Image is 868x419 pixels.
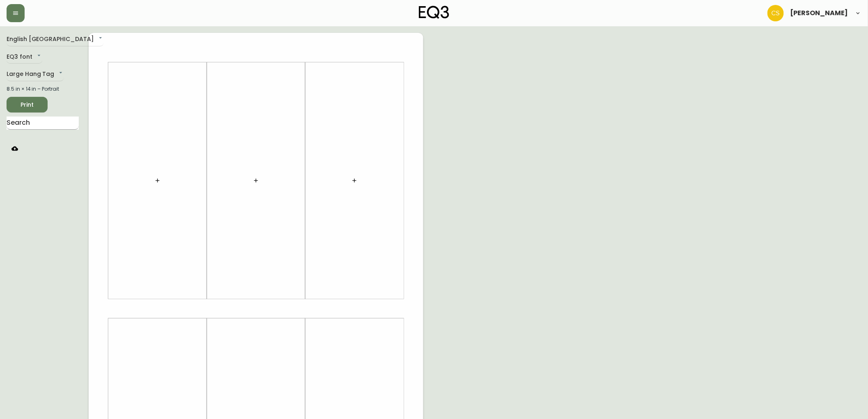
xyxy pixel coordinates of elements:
[7,50,42,64] div: EQ3 font
[790,10,848,16] span: [PERSON_NAME]
[7,117,79,130] input: Search
[7,33,104,46] div: English [GEOGRAPHIC_DATA]
[7,97,48,112] button: Print
[7,85,79,93] div: 8.5 in × 14 in – Portrait
[419,6,449,19] img: logo
[13,100,41,110] span: Print
[767,5,784,21] img: 996bfd46d64b78802a67b62ffe4c27a2
[7,68,64,81] div: Large Hang Tag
